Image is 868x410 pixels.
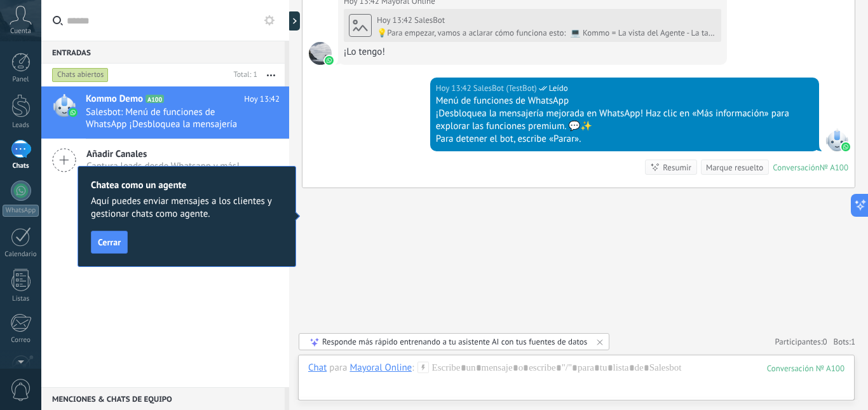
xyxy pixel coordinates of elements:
h2: Chatea como un agente [91,179,283,191]
div: Responde más rápido entrenando a tu asistente AI con tus fuentes de datos [322,336,587,347]
div: Hoy 13:42 [377,15,414,25]
a: Kommo Demo A100 Hoy 13:42 Salesbot: Menú de funciones de WhatsApp ¡Desbloquea la mensajería mejor... [41,86,289,139]
span: Hoy 13:42 [244,93,280,106]
span: Cerrar [98,238,121,247]
span: 0 [823,336,827,347]
div: Entradas [41,41,285,64]
div: Mayoral Online [349,362,412,373]
div: Panel [3,76,39,84]
div: Chats [3,162,39,170]
div: Menciones & Chats de equipo [41,387,285,410]
div: Conversación [773,162,820,173]
div: Hoy 13:42 [436,82,473,95]
div: Resumir [663,161,691,174]
button: Más [257,64,285,86]
div: Calendario [3,250,39,259]
div: Chats abiertos [52,67,109,83]
div: WhatsApp [3,205,39,217]
img: waba.svg [841,142,850,151]
span: Mayoral Online [309,42,332,65]
div: Correo [3,336,39,345]
div: ¡Lo tengo! [344,46,721,58]
img: waba.svg [69,108,78,117]
span: para [329,362,347,374]
span: SalesBot [414,15,445,25]
img: waba.svg [325,56,334,65]
span: Cuenta [10,27,31,36]
div: Mostrar [287,11,300,31]
div: Leads [3,121,39,130]
span: SalesBot [825,128,848,151]
span: A100 [146,95,164,103]
span: Añadir Canales [86,148,240,160]
div: ¡Desbloquea la mensajería mejorada en WhatsApp! Haz clic en «Más información» para explorar las f... [436,107,813,133]
span: : [412,362,414,374]
div: Total: 1 [229,69,257,81]
span: Kommo Demo [86,93,143,106]
span: Salesbot: Menú de funciones de WhatsApp ¡Desbloquea la mensajería mejorada en WhatsApp! Haz clic ... [86,106,255,130]
div: № A100 [820,162,848,173]
span: Aquí puedes enviar mensajes a los clientes y gestionar chats como agente. [91,195,283,221]
div: 100 [767,363,844,374]
div: Listas [3,295,39,303]
div: Marque resuelto [706,161,763,174]
span: SalesBot (TestBot) [473,82,537,95]
span: Bots: [834,336,855,347]
span: 1 [851,336,855,347]
div: 💡Para empezar, vamos a aclarar cómo funciona esto: 💻 Kommo = La vista del Agente - La tarjeta de ... [377,28,716,38]
span: Captura leads desde Whatsapp y más! [86,160,240,172]
div: Menú de funciones de WhatsApp [436,95,813,107]
span: Leído [549,82,568,95]
button: Cerrar [91,231,128,254]
a: Participantes:0 [775,336,827,347]
div: Para detener el bot, escribe «Parar». [436,133,813,146]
